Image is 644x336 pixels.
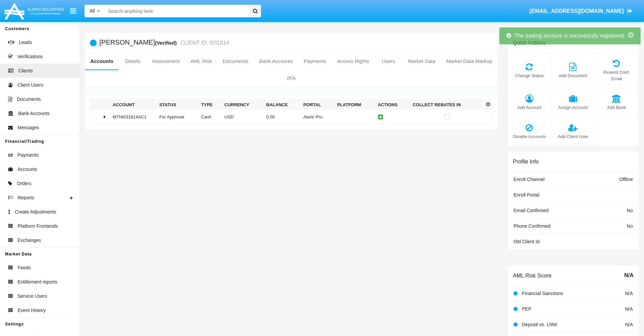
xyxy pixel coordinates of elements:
[402,53,441,69] a: Market Data
[522,306,531,312] span: PEP
[18,264,31,271] span: Feeds
[514,177,545,182] span: Enroll Channel
[526,2,636,21] a: [EMAIL_ADDRESS][DOMAIN_NAME]
[514,239,540,244] span: Old Client Id
[185,53,217,69] a: AML Risk
[18,110,50,117] span: Bank Accounts
[514,223,550,229] span: Phone Confirmed
[254,53,298,69] a: Bank Accounts
[513,272,551,279] h6: AML Risk Score
[157,110,198,124] td: For Approval
[555,133,591,140] span: Add Client User
[99,39,229,47] h5: [PERSON_NAME]
[264,100,301,110] th: Balance
[18,166,37,173] span: Accounts
[105,5,247,17] input: Search
[522,322,557,327] span: Deposit vs. LNW
[18,124,39,131] span: Messages
[217,53,254,69] a: Documents
[18,293,47,300] span: Service Users
[198,110,222,124] td: Cash
[198,100,222,110] th: Type
[19,39,32,46] span: Leads
[18,194,34,201] span: Reports
[514,192,539,198] span: Enroll Portal
[18,307,46,314] span: Event History
[598,104,635,111] span: Add Bank
[511,133,548,140] span: Disable Accounts
[222,100,264,110] th: Currency
[513,158,539,165] h6: Profile Info
[625,291,633,296] span: N/A
[511,72,548,79] span: Change Status
[522,291,563,296] span: Financial Sanctions
[441,53,498,69] a: Market Data Markup
[515,33,625,39] span: The trading account is successfully registered.
[334,100,375,110] th: Platform
[179,40,229,46] small: CLIENT ID: I031814
[18,223,58,230] span: Platform Frontends
[110,100,157,110] th: Account
[598,69,635,82] span: Resend Conf. Email
[17,53,43,60] span: Verifications
[264,110,301,124] td: 0.00
[375,100,410,110] th: Actions
[119,53,146,69] a: Details
[17,180,31,187] span: Orders
[222,110,264,124] td: USD
[624,271,634,279] span: N/A
[555,104,591,111] span: Assign Account
[529,8,624,14] span: [EMAIL_ADDRESS][DOMAIN_NAME]
[18,278,57,286] span: Entitlement reports
[15,208,56,216] span: Create Adjustments
[18,67,33,74] span: Clients
[627,223,633,229] span: No
[514,208,548,213] span: Email Confirmed
[157,100,198,110] th: Status
[625,322,633,327] span: N/A
[332,53,375,69] a: Access Rights
[301,110,334,124] td: Alaric Pro
[90,8,95,14] span: All
[298,53,332,69] a: Payments
[18,237,41,244] span: Exchanges
[375,53,402,69] a: Users
[110,110,157,124] td: MTNI031814AC1
[18,152,39,159] span: Payments
[85,70,498,86] a: 2FA
[511,104,548,111] span: Add Account
[85,7,105,15] a: All
[301,100,334,110] th: Portal
[555,72,591,79] span: Add Document
[17,96,41,103] span: Documents
[410,100,484,110] th: Collect Rebates In
[155,39,178,47] div: (Verified)
[85,53,119,69] a: Accounts
[619,177,633,182] span: Offline
[18,82,43,89] span: Client Users
[625,306,633,312] span: N/A
[627,208,633,213] span: No
[147,53,185,69] a: Assessment
[3,1,65,21] img: Logo image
